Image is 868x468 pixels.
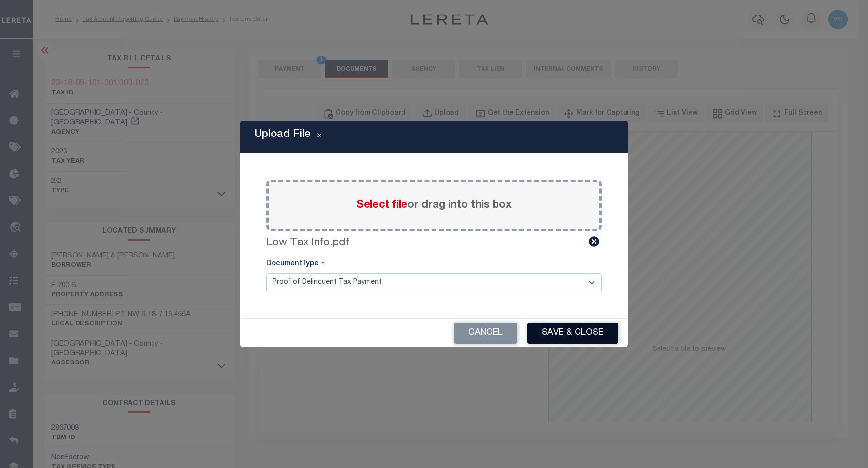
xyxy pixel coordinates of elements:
label: or drag into this box [356,197,512,213]
label: Low Tax Info.pdf [266,235,349,251]
button: Close [311,131,328,143]
label: DocumentType [266,259,324,270]
button: Cancel [454,323,517,344]
button: Save & Close [527,323,618,344]
span: Select file [356,200,407,211]
h5: Upload File [255,128,311,141]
